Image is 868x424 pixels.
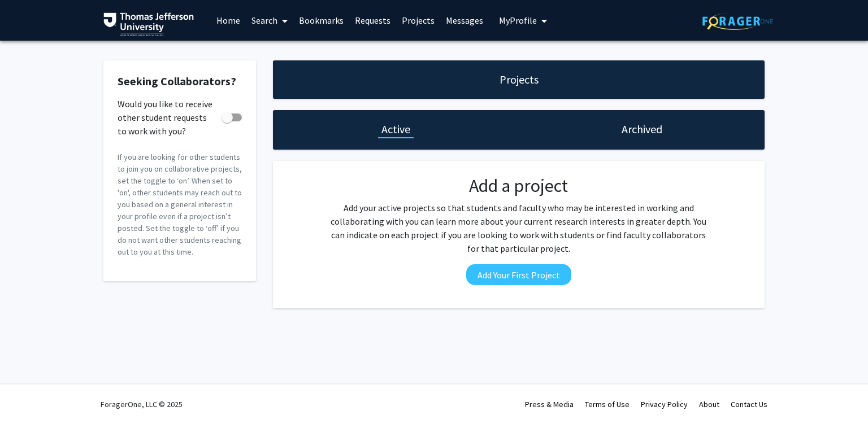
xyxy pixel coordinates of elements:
[101,384,183,424] div: ForagerOne, LLC © 2025
[500,72,539,88] h1: Projects
[8,373,48,416] iframe: Chat
[293,1,349,40] a: Bookmarks
[466,264,571,285] button: Add Your First Project
[699,399,719,409] a: About
[381,121,410,137] h1: Active
[525,399,574,409] a: Press & Media
[211,1,246,40] a: Home
[440,1,489,40] a: Messages
[731,399,767,409] a: Contact Us
[396,1,440,40] a: Projects
[327,175,710,196] h2: Add a project
[103,12,194,36] img: Thomas Jefferson University Logo
[499,15,537,26] span: My Profile
[118,97,217,138] span: Would you like to receive other student requests to work with you?
[349,1,396,40] a: Requests
[702,12,773,30] img: ForagerOne Logo
[622,121,662,137] h1: Archived
[585,399,630,409] a: Terms of Use
[246,1,293,40] a: Search
[327,201,710,255] p: Add your active projects so that students and faculty who may be interested in working and collab...
[118,75,242,88] h2: Seeking Collaborators?
[641,399,688,409] a: Privacy Policy
[118,151,242,258] p: If you are looking for other students to join you on collaborative projects, set the toggle to ‘o...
